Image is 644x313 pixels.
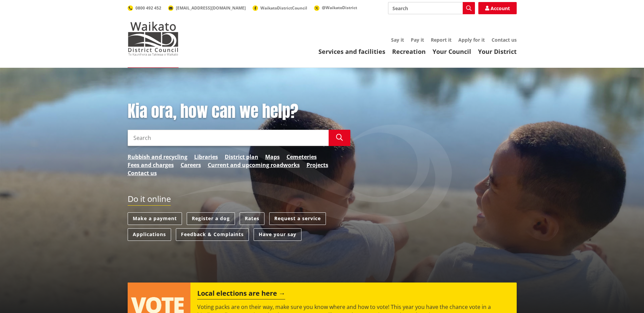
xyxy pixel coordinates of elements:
[135,5,161,11] span: 0800 492 452
[225,153,258,161] a: District plan
[254,228,301,241] a: Have your say
[128,228,171,241] a: Applications
[128,22,179,56] img: Waikato District Council - Te Kaunihera aa Takiwaa o Waikato
[128,212,182,225] a: Make a payment
[168,5,246,11] a: [EMAIL_ADDRESS][DOMAIN_NAME]
[176,5,246,11] span: [EMAIL_ADDRESS][DOMAIN_NAME]
[265,153,280,161] a: Maps
[411,37,424,43] a: Pay it
[128,102,350,121] h1: Kia ora, how can we help?
[269,212,326,225] a: Request a service
[318,47,385,56] a: Services and facilities
[492,37,517,43] a: Contact us
[431,37,452,43] a: Report it
[391,37,404,43] a: Say it
[314,5,357,11] a: @WaikatoDistrict
[194,153,218,161] a: Libraries
[388,2,475,14] input: Search input
[433,47,471,56] a: Your Council
[208,161,300,169] a: Current and upcoming roadworks
[392,47,426,56] a: Recreation
[287,153,317,161] a: Cemeteries
[128,169,157,177] a: Contact us
[187,212,235,225] a: Register a dog
[128,130,329,146] input: Search input
[307,161,328,169] a: Projects
[128,194,171,206] h2: Do it online
[260,5,307,11] span: WaikatoDistrictCouncil
[478,2,517,14] a: Account
[253,5,307,11] a: WaikatoDistrictCouncil
[322,5,357,11] span: @WaikatoDistrict
[181,161,201,169] a: Careers
[458,37,485,43] a: Apply for it
[197,289,285,299] h2: Local elections are here
[128,153,187,161] a: Rubbish and recycling
[240,212,264,225] a: Rates
[478,47,517,56] a: Your District
[128,161,174,169] a: Fees and charges
[128,5,161,11] a: 0800 492 452
[176,228,249,241] a: Feedback & Complaints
